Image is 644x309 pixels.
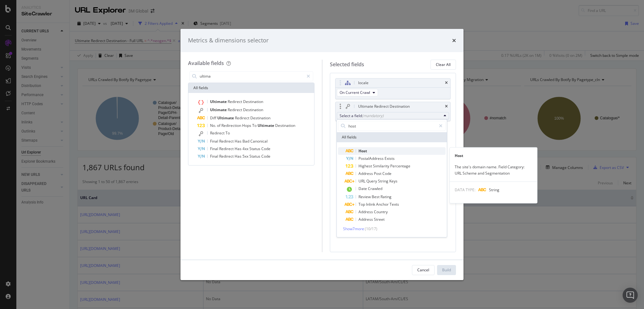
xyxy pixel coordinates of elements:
span: Bad [242,138,250,144]
span: Hops [242,123,252,128]
span: Similarity [373,163,390,169]
span: To [225,130,230,136]
input: Search by field name [348,121,436,131]
span: Final [210,154,219,159]
div: Host [450,153,537,159]
span: Has [235,146,242,151]
span: Rating [380,194,391,199]
span: Host [358,148,367,154]
span: Exists [385,156,395,161]
div: The site's domain name. Field Category: URL Scheme and Segmentation [450,164,537,176]
span: Destination [275,123,295,128]
span: 5xx [242,154,249,159]
span: Inlink [366,202,376,207]
span: Review [358,194,372,199]
div: Metrics & dimensions selector [188,36,269,45]
div: Ultimate Redirect DestinationtimesSelect a field(mandatory)All fieldsShow7more(10/17) [335,102,451,121]
span: Canonical [250,138,268,144]
span: Country [374,209,388,214]
span: Highest [358,163,373,169]
button: Select a field(mandatory) [337,112,449,120]
span: Address [358,217,374,222]
button: Clear All [430,60,456,70]
span: Code [261,146,270,151]
div: Available fields [188,60,224,67]
span: Redirect [235,115,250,121]
span: Date [358,186,368,191]
span: Final [210,138,219,144]
div: times [445,105,448,108]
span: String [378,178,389,184]
span: On Current Crawl [340,90,370,95]
div: locale [358,80,369,86]
span: Redirect [219,154,235,159]
span: Ultimate [258,123,275,128]
span: Keys [389,178,397,184]
span: Destination [250,115,270,121]
span: 4xx [242,146,249,151]
div: Cancel [417,267,429,273]
span: Query [366,178,378,184]
button: Cancel [412,265,435,275]
span: To [252,123,258,128]
span: Code [382,171,391,176]
button: On Current Crawl [337,89,378,96]
span: Redirect [228,99,243,104]
span: DATA TYPE: [455,187,475,192]
span: Show 7 more [343,226,364,231]
span: Diff [210,115,217,121]
span: Address [358,209,374,214]
div: Selected fields [330,61,364,68]
span: Destination [243,99,263,104]
span: Address [358,171,374,176]
div: Ultimate Redirect Destination [358,103,410,110]
span: ( 10 / 17 ) [365,226,377,231]
div: Open Intercom Messenger [623,288,638,303]
span: Percentage [390,163,410,169]
div: times [445,81,448,85]
div: times [452,36,456,45]
span: Status [249,154,261,159]
span: Redirect [228,107,243,112]
div: Build [442,267,451,273]
div: (mandatory) [362,113,384,118]
span: Redirection [221,123,242,128]
div: Select a field [340,113,441,118]
span: Ultimate [217,115,235,121]
span: Destination [243,107,263,112]
span: Street [374,217,385,222]
div: All fields [337,132,447,142]
div: localetimesOn Current Crawl [335,78,451,99]
span: Texts [390,202,399,207]
span: Has [235,138,242,144]
div: Clear All [436,62,451,67]
span: Redirect [210,130,225,136]
span: Post [374,171,382,176]
span: Ultimate [210,99,228,104]
span: PostalAddress [358,156,385,161]
div: All fields [188,83,314,93]
span: Has [235,154,242,159]
span: Ultimate [210,107,228,112]
span: Final [210,146,219,151]
span: Code [261,154,270,159]
span: Crawled [368,186,382,191]
span: Top [358,202,366,207]
span: Best [372,194,380,199]
div: modal [180,29,464,280]
span: Status [249,146,261,151]
span: URL [358,178,366,184]
span: Redirect [219,146,235,151]
span: Redirect [219,138,235,144]
input: Search by field name [199,72,304,81]
span: No. [210,123,217,128]
span: Anchor [376,202,390,207]
button: Build [437,265,456,275]
span: of [217,123,221,128]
